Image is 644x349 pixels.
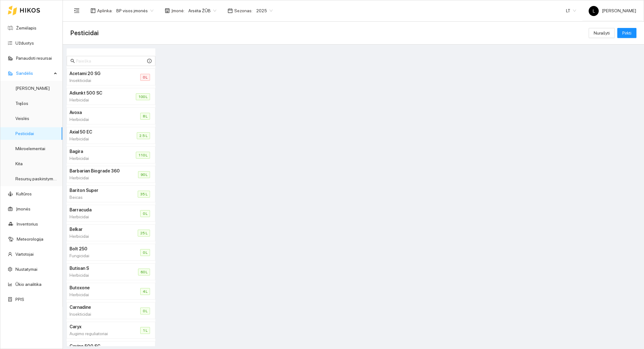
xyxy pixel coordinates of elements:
[69,96,121,103] div: Herbicidai
[76,57,146,64] input: Paieška
[69,194,123,201] div: Beicas
[16,25,36,30] a: Žemėlapis
[256,6,273,15] span: 2025
[622,30,631,36] span: Pirkti
[69,330,125,337] div: Augimo reguliatoriai
[617,28,636,38] button: Pirkti
[589,8,636,13] span: [PERSON_NAME]
[91,8,96,13] span: layout
[15,131,34,136] a: Pesticidai
[69,245,125,252] h4: Bolt 250
[137,132,150,139] span: 2.5 L
[70,28,99,38] span: Pesticidai
[69,233,123,240] div: Herbicidai
[69,291,125,298] div: Herbicidai
[69,272,123,279] div: Herbicidai
[136,152,150,159] span: 110 L
[69,304,125,311] h4: Carnadine
[69,128,122,135] h4: Axial 50 EC
[15,267,37,272] a: Nustatymai
[69,109,125,116] h4: Avoxa
[70,4,83,17] button: menu-fold
[15,282,42,287] a: Ūkio analitika
[136,93,150,100] span: 100 L
[69,311,125,318] div: Insekticidai
[16,206,31,211] a: Įmonės
[69,252,125,259] div: Fungicidai
[69,90,121,96] h4: Adiunkt 500 SC
[165,8,170,13] span: shop
[140,113,150,120] span: 8 L
[69,167,123,174] h4: Barbarian Biograde 360
[138,230,150,237] span: 25 L
[69,174,123,181] div: Herbicidai
[140,288,150,295] span: 4 L
[69,187,123,194] h4: Bariton Super
[188,6,216,15] span: Arsėta ŽŪB
[138,269,150,275] span: 60 L
[69,213,125,220] div: Herbicidai
[566,6,576,15] span: LT
[17,237,43,242] a: Meteorologija
[16,67,52,79] span: Sandėlis
[69,323,125,330] h4: Caryx
[140,74,150,81] span: 0 L
[15,101,28,106] a: Trąšos
[16,191,32,196] a: Kultūros
[147,59,152,63] span: info-circle
[69,206,125,213] h4: Barracuda
[70,59,75,63] span: search
[69,135,122,142] div: Herbicidai
[74,8,80,14] span: menu-fold
[97,7,113,14] span: Aplinka :
[140,249,150,256] span: 0 L
[234,7,253,14] span: Sezonas :
[69,265,123,272] h4: Butisan S
[589,28,615,38] button: Nurašyti
[140,327,150,334] span: 1 L
[69,77,125,84] div: Insekticidai
[116,6,153,15] span: BP visos įmonės
[138,171,150,178] span: 90 L
[69,226,123,233] h4: Belkar
[15,146,45,151] a: Mikroelementai
[228,8,233,13] span: calendar
[69,155,121,162] div: Herbicidai
[140,210,150,217] span: 0 L
[17,221,38,226] a: Inventorius
[140,308,150,314] span: 0 L
[69,148,121,155] h4: Bagira
[15,161,23,166] a: Kita
[594,30,610,36] span: Nurašyti
[138,191,150,198] span: 35 L
[69,284,125,291] h4: Butoxone
[15,252,34,257] a: Vartotojai
[15,86,50,91] a: [PERSON_NAME]
[171,7,185,14] span: Įmonė :
[69,70,125,77] h4: Acetami 20 SG
[15,116,29,121] a: Veislės
[15,176,58,181] a: Resursų paskirstymas
[15,41,34,46] a: Užduotys
[15,297,24,302] a: PPIS
[16,56,52,61] a: Panaudoti resursai
[69,116,125,123] div: Herbicidai
[593,6,595,16] span: L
